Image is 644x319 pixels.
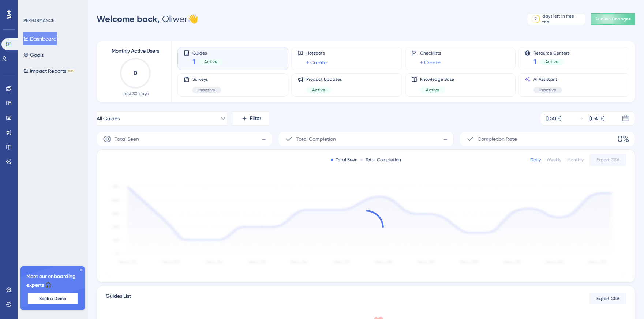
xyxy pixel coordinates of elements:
span: Inactive [198,87,215,93]
div: days left in free trial [542,13,583,25]
div: 7 [535,16,537,22]
div: Oliwer 👋 [97,13,198,25]
text: 0 [134,70,137,76]
span: Knowledge Base [420,76,454,82]
span: 0% [617,133,629,145]
span: - [443,133,448,145]
button: Export CSV [589,154,626,166]
span: Guides [192,50,223,55]
span: Total Completion [296,135,336,143]
a: + Create [420,58,441,67]
span: Book a Demo [39,296,66,301]
span: Meet our onboarding experts 🎧 [26,272,79,290]
button: Impact ReportsBETA [23,64,74,78]
button: Goals [23,48,44,61]
span: AI Assistant [533,76,562,82]
span: - [262,133,266,145]
div: Daily [530,157,541,163]
span: All Guides [97,114,120,123]
div: Total Completion [360,157,401,163]
span: Active [426,87,439,93]
span: Resource Centers [533,50,569,55]
span: Export CSV [596,296,619,301]
div: PERFORMANCE [23,18,54,23]
span: Export CSV [596,157,619,163]
span: Checklists [420,50,441,56]
div: Weekly [547,157,561,163]
span: Completion Rate [478,135,517,143]
span: 1 [192,57,195,67]
div: [DATE] [546,114,561,123]
button: Export CSV [589,293,626,304]
span: Active [204,59,217,65]
span: 1 [533,57,536,67]
span: Total Seen [115,135,139,143]
button: Publish Changes [591,13,635,25]
span: Active [312,87,325,93]
div: BETA [68,69,74,73]
button: Book a Demo [28,293,78,304]
span: Monthly Active Users [112,47,159,56]
button: Dashboard [23,32,57,45]
div: [DATE] [589,114,604,123]
span: Guides List [106,292,131,305]
span: Hotspots [306,50,327,56]
span: Publish Changes [596,16,631,22]
span: Last 30 days [123,91,149,97]
a: + Create [306,58,327,67]
span: Product Updates [306,76,342,82]
span: Welcome back, [97,14,160,24]
span: Filter [250,114,261,123]
button: All Guides [97,111,227,126]
span: Active [545,59,558,65]
span: Inactive [539,87,556,93]
button: Filter [233,111,269,126]
div: Monthly [567,157,584,163]
div: Total Seen [331,157,357,163]
span: Surveys [192,76,221,82]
